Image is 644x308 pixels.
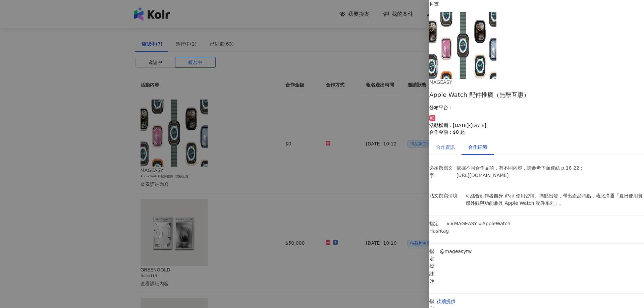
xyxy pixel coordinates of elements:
p: 發布平台： [429,105,486,110]
p: ##MAGEASY #AppleWatch [446,220,527,227]
p: 可結合創作者自身 iPad 使用習慣、痛點出發，帶出產品特點，藉此溝通「夏日使用質感外觀與功能兼具 Apple Watch 配件系列」。 [466,192,644,207]
a: 後續提供 [437,298,455,305]
p: 合作金額： $0 起 [429,129,486,135]
img: Apple Watch 全系列配件 [429,12,496,79]
p: 活動檔期：[DATE]-[DATE] [429,123,486,128]
p: 必須撰寫文字 [429,164,453,179]
p: 依據不同合作品項，有不同內容，請參考下面連結 p.18-22： [URL][DOMAIN_NAME] [457,164,589,179]
div: Apple Watch 配件推廣（無酬互惠） [429,90,644,99]
p: 貼文撰寫情境 [429,192,462,199]
div: MAGEASY [429,79,644,86]
p: 指定標註 @ [429,248,437,285]
p: @mageasytw [440,248,472,255]
div: 合作資訊 [436,143,455,151]
p: 指定 Hashtag [429,220,443,235]
div: 合作細節 [468,143,487,151]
